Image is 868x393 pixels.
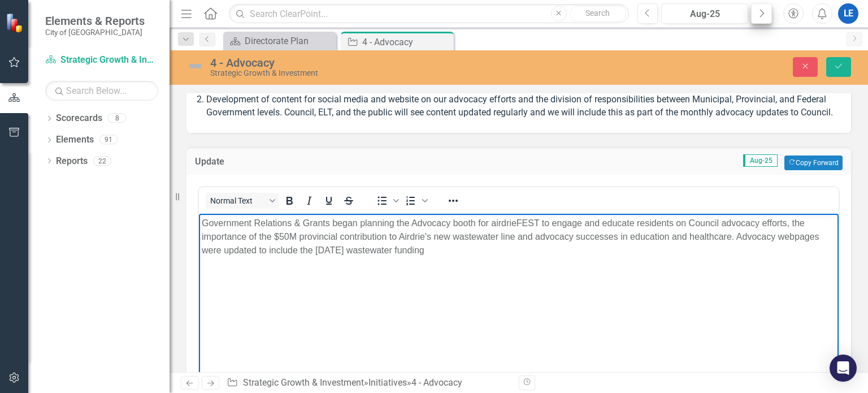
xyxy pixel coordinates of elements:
div: 8 [108,114,126,123]
button: Italic [300,193,319,209]
button: Underline [319,193,338,209]
div: Strategic Growth & Investment [210,69,554,77]
li: Development of content for social media and website on our advocacy efforts and the division of r... [206,93,840,119]
span: Aug-25 [743,154,778,167]
small: City of [GEOGRAPHIC_DATA] [45,28,145,37]
button: Reveal or hide additional toolbar items [444,193,463,209]
div: 91 [99,135,118,145]
div: » » [227,377,510,390]
a: Reports [56,155,88,168]
button: Copy Forward [784,156,843,170]
a: Directorate Plan [226,34,333,48]
a: Strategic Growth & Investment [243,377,364,388]
div: Aug-25 [665,7,744,21]
div: Numbered list [401,193,429,209]
button: Search [570,6,626,21]
div: Directorate Plan [245,34,333,48]
span: Search [585,8,610,18]
input: Search ClearPoint... [229,4,628,24]
div: Open Intercom Messenger [830,355,857,382]
button: Aug-25 [661,3,748,24]
a: Elements [56,133,94,146]
span: Elements & Reports [45,14,145,28]
div: Bullet list [372,193,401,209]
button: Strikethrough [339,193,358,209]
img: ClearPoint Strategy [6,13,25,33]
div: 22 [93,156,111,166]
img: Not Defined [186,57,205,75]
span: Normal Text [210,196,266,205]
div: 4 - Advocacy [210,57,554,69]
h3: Update [195,157,342,167]
a: Strategic Growth & Investment [45,54,158,67]
div: 4 - Advocacy [362,35,451,49]
div: 4 - Advocacy [411,377,462,388]
a: Scorecards [56,112,102,125]
input: Search Below... [45,81,158,101]
button: Block Normal Text [206,193,279,209]
a: Initiatives [368,377,407,388]
button: LE [838,3,858,24]
button: Bold [280,193,299,209]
